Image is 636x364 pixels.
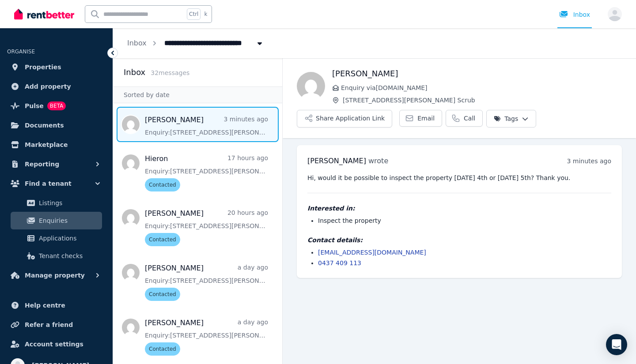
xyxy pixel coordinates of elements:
a: 0437 409 113 [318,259,361,266]
span: k [204,11,207,18]
span: Add property [25,81,71,92]
span: Manage property [25,270,85,281]
span: Properties [25,62,61,72]
h1: [PERSON_NAME] [332,68,622,80]
li: Inspect the property [318,216,611,225]
span: Tenant checks [39,251,98,261]
span: Call [464,114,475,123]
a: Inbox [127,39,147,47]
h4: Interested in: [307,204,611,213]
a: Documents [7,116,106,134]
span: Documents [25,120,64,131]
button: Manage property [7,266,106,284]
pre: Hi, would it be possible to inspect the property [DATE] 4th or [DATE] 5th? Thank you. [307,173,611,182]
span: Listings [39,198,98,208]
a: Add property [7,78,106,95]
button: Find a tenant [7,175,106,192]
button: Tags [486,110,536,128]
a: [EMAIL_ADDRESS][DOMAIN_NAME] [318,249,426,256]
a: Email [399,110,442,127]
span: Account settings [25,339,83,349]
a: Account settings [7,335,106,353]
span: Help centre [25,300,65,311]
span: Find a tenant [25,178,72,189]
button: Share Application Link [297,110,392,128]
time: 3 minutes ago [567,158,611,165]
h2: Inbox [124,66,145,79]
span: Enquiries [39,215,98,226]
span: Ctrl [187,8,201,20]
div: Sorted by date [113,86,282,103]
a: Hieron17 hours agoEnquiry:[STREET_ADDRESS][PERSON_NAME] Scrub.Contacted [145,154,268,191]
span: ORGANISE [7,49,35,55]
button: Reporting [7,155,106,173]
div: Inbox [559,10,590,19]
span: Marketplace [25,139,68,150]
a: [PERSON_NAME]20 hours agoEnquiry:[STREET_ADDRESS][PERSON_NAME] Scrub.Contacted [145,208,268,246]
a: [PERSON_NAME]a day agoEnquiry:[STREET_ADDRESS][PERSON_NAME] Scrub.Contacted [145,263,268,301]
span: Email [417,114,435,123]
span: [STREET_ADDRESS][PERSON_NAME] Scrub [343,96,622,105]
a: Listings [11,194,102,212]
span: Refer a friend [25,319,73,330]
span: Tags [494,114,518,123]
span: Applications [39,233,98,244]
a: Call [446,110,483,127]
span: wrote [368,157,388,165]
span: [PERSON_NAME] [307,157,366,165]
span: Enquiry via [DOMAIN_NAME] [341,83,622,92]
span: 32 message s [151,69,189,76]
a: Enquiries [11,212,102,229]
img: RentBetter [14,8,74,21]
span: Reporting [25,159,59,169]
a: Properties [7,58,106,76]
img: Diane Parker [297,72,325,100]
nav: Breadcrumb [113,28,278,58]
a: Applications [11,229,102,247]
a: [PERSON_NAME]3 minutes agoEnquiry:[STREET_ADDRESS][PERSON_NAME] Scrub. [145,115,268,137]
a: [PERSON_NAME]a day agoEnquiry:[STREET_ADDRESS][PERSON_NAME] Scrub.Contacted [145,318,268,356]
a: Marketplace [7,136,106,154]
span: Pulse [25,101,44,111]
div: Open Intercom Messenger [606,334,627,355]
a: Help centre [7,296,106,314]
a: Tenant checks [11,247,102,265]
a: Refer a friend [7,316,106,334]
a: PulseBETA [7,97,106,115]
h4: Contact details: [307,236,611,244]
span: BETA [47,101,66,110]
